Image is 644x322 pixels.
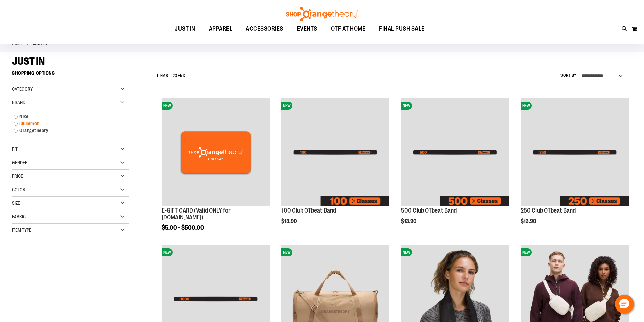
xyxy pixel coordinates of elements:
button: Hello, have a question? Let’s chat. [615,295,634,314]
div: product [278,95,393,238]
img: E-GIFT CARD (Valid ONLY for ShopOrangetheory.com) [162,98,270,206]
a: 500 Club OTbeat Band [401,207,457,214]
span: 1 [168,73,170,78]
span: Gender [12,160,28,165]
span: Category [12,86,33,92]
span: OTF AT HOME [331,21,366,36]
span: 12 [171,73,175,78]
img: Image of 100 Club OTbeat Band [281,98,389,206]
a: E-GIFT CARD (Valid ONLY for ShopOrangetheory.com)NEW [162,98,270,207]
span: Brand [12,100,25,105]
img: Shop Orangetheory [285,7,359,21]
span: APPAREL [209,21,233,36]
a: Image of 250 Club OTbeat BandNEW [521,98,629,207]
div: product [398,95,512,238]
span: Item Type [12,227,31,233]
span: NEW [162,248,173,256]
a: JUST IN [168,21,202,36]
a: Nike [10,113,122,120]
span: $13.90 [401,218,418,224]
div: product [158,95,273,248]
span: NEW [281,248,292,256]
a: Image of 500 Club OTbeat BandNEW [401,98,509,207]
span: Color [12,187,25,192]
a: lululemon [10,120,122,127]
span: Size [12,200,20,206]
a: Orangetheory [10,127,122,134]
span: $5.00 - $500.00 [162,224,204,231]
a: Image of 100 Club OTbeat BandNEW [281,98,389,207]
a: 250 Club OTbeat Band [521,207,576,214]
span: Fit [12,146,18,152]
a: 100 Club OTbeat Band [281,207,336,214]
a: EVENTS [290,21,324,37]
span: NEW [521,248,532,256]
strong: Shopping Options [12,67,129,82]
img: Image of 250 Club OTbeat Band [521,98,629,206]
span: NEW [521,102,532,110]
span: JUST IN [175,21,195,36]
a: E-GIFT CARD (Valid ONLY for [DOMAIN_NAME]) [162,207,231,221]
span: NEW [162,102,173,110]
span: $13.90 [521,218,537,224]
span: $13.90 [281,218,298,224]
span: Fabric [12,214,26,219]
label: Sort By [560,73,577,78]
a: FINAL PUSH SALE [372,21,431,37]
span: Price [12,173,23,179]
span: 53 [180,73,185,78]
span: ACCESSORIES [246,21,283,36]
span: NEW [401,248,412,256]
span: JUST IN [12,55,45,67]
a: ACCESSORIES [239,21,290,37]
h2: Items - of [157,71,185,81]
span: NEW [401,102,412,110]
a: APPAREL [202,21,239,37]
span: NEW [281,102,292,110]
span: EVENTS [297,21,317,36]
img: Image of 500 Club OTbeat Band [401,98,509,206]
a: OTF AT HOME [324,21,373,37]
span: FINAL PUSH SALE [379,21,425,36]
div: product [517,95,632,238]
